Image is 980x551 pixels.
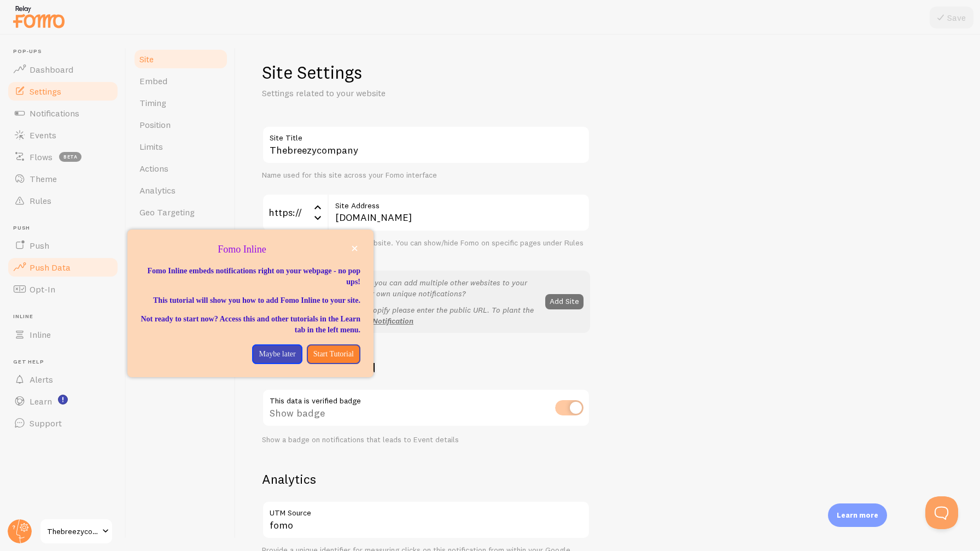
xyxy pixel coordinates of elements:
span: Push [30,240,49,251]
span: Site [139,54,154,65]
button: Maybe later [252,344,302,364]
span: Rules [30,195,51,206]
p: Fomo Inline embeds notifications right on your webpage - no pop ups! [141,266,360,288]
span: Push [13,225,119,232]
a: Limits [133,136,229,157]
div: Learn more [828,503,887,527]
span: Events [30,130,56,140]
p: If the site is also hosted by Shopify please enter the public URL. To plant the Fomo snippet add the [269,304,539,326]
a: Dashboard [7,58,119,80]
span: Learn [30,396,52,407]
p: Start Tutorial [313,349,354,360]
a: Site [133,48,229,70]
h2: This data is verified [262,359,590,376]
a: Analytics [133,179,229,201]
span: Push Data [30,262,71,273]
p: This tutorial will show you how to add Fomo Inline to your site. [141,295,360,306]
input: myhonestcompany.com [328,194,590,232]
span: Settings [30,86,61,97]
span: Position [139,119,171,130]
a: Embed [133,70,229,92]
a: Learn [7,390,119,412]
p: Maybe later [259,349,295,360]
span: Geo Targeting [139,207,195,218]
a: Push Data [7,256,119,278]
p: Settings related to your website [262,87,524,99]
a: Actions [133,157,229,179]
span: beta [59,152,81,162]
img: fomo-relay-logo-orange.svg [11,3,66,31]
span: Inline [13,313,119,320]
a: Geo Targeting [133,201,229,223]
span: Timing [139,97,166,108]
span: Notifications [30,108,79,119]
a: Events [7,124,119,146]
a: Notifications [7,102,119,124]
button: Start Tutorial [307,344,360,364]
span: Theme [30,173,57,184]
a: Advanced [133,223,229,245]
span: Inline [30,329,51,340]
span: Dashboard [30,64,73,75]
span: Pop-ups [13,48,119,55]
h2: Analytics [262,471,590,488]
span: Opt-In [30,284,55,295]
span: Analytics [139,185,176,196]
p: Did you know that with Fomo, you can add multiple other websites to your Fomo account, each with ... [269,277,539,299]
a: Flows beta [7,146,119,168]
a: Support [7,412,119,434]
a: Inline [7,324,119,345]
a: Settings [7,80,119,102]
span: Embed [139,75,167,86]
span: Get Help [13,359,119,366]
svg: <p>Watch New Feature Tutorials!</p> [58,395,68,405]
span: Support [30,418,62,429]
span: Alerts [30,374,53,385]
a: Position [133,114,229,136]
p: Fomo Inline [141,243,360,257]
div: This is likely the root of your website. You can show/hide Fomo on specific pages under Rules tab [262,238,590,257]
label: Site Address [328,194,590,212]
div: Name used for this site across your Fomo interface [262,171,590,180]
span: Actions [139,163,168,174]
a: Opt-In [7,278,119,300]
a: Shopify Notification [345,316,413,326]
span: Thebreezycompany [47,525,99,538]
span: Advanced [139,228,178,239]
label: Site Title [262,126,590,144]
button: Add Site [545,294,584,309]
div: https:// [262,194,328,232]
button: close, [349,243,360,254]
a: Push [7,235,119,256]
div: Fomo Inline [127,230,374,377]
span: Limits [139,141,163,152]
span: Flows [30,151,52,162]
a: Thebreezycompany [39,518,113,544]
a: Theme [7,168,119,190]
h1: Site Settings [262,61,590,84]
a: Timing [133,92,229,114]
p: Learn more [837,510,878,520]
label: UTM Source [262,501,590,519]
iframe: Help Scout Beacon - Open [925,496,958,529]
p: Not ready to start now? Access this and other tutorials in the Learn tab in the left menu. [141,314,360,336]
a: Alerts [7,368,119,390]
a: Rules [7,190,119,212]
